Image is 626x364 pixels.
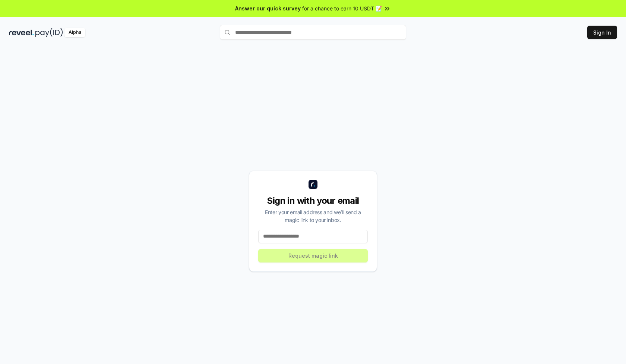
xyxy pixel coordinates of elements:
[258,208,368,224] div: Enter your email address and we’ll send a magic link to your inbox.
[302,4,382,12] span: for a chance to earn 10 USDT 📝
[64,28,85,37] div: Alpha
[258,195,368,207] div: Sign in with your email
[587,26,617,39] button: Sign In
[9,28,34,37] img: reveel_dark
[35,28,63,37] img: pay_id
[309,180,317,189] img: logo_small
[235,4,301,12] span: Answer our quick survey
